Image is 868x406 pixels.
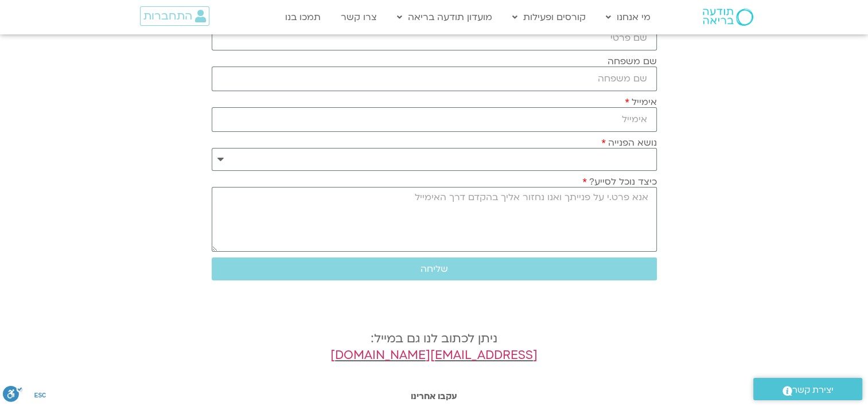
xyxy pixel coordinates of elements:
input: שם משפחה [212,67,657,91]
h3: עקבו אחרינו [217,391,651,402]
a: מי אנחנו [600,6,656,28]
button: שליחה [212,257,657,280]
h4: ניתן לכתוב לנו גם במייל: [212,331,657,364]
input: שם פרטי [212,26,657,50]
a: קורסים ופעילות [507,6,591,28]
img: תודעה בריאה [703,9,753,26]
a: צרו קשר [335,6,383,28]
a: [EMAIL_ADDRESS][DOMAIN_NAME] [330,347,538,364]
span: התחברות [143,10,192,22]
label: שם משפחה [608,56,657,67]
input: אימייל [212,107,657,132]
label: אימייל [625,97,657,107]
label: כיצד נוכל לסייע? [582,177,657,187]
a: התחברות [140,6,209,26]
form: טופס חדש [212,15,657,286]
span: שליחה [421,264,448,274]
a: מועדון תודעה בריאה [391,6,498,28]
a: תמכו בנו [279,6,326,28]
label: נושא הפנייה [601,138,657,148]
span: יצירת קשר [792,382,834,398]
a: יצירת קשר [753,378,862,400]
